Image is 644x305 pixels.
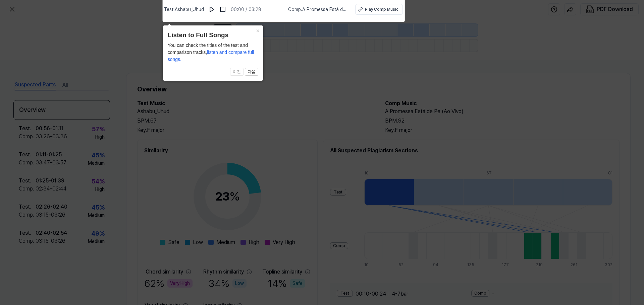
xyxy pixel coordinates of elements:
[168,30,258,40] header: Listen to Full Songs
[168,50,254,62] span: listen and compare full songs.
[288,6,347,13] span: Comp . A Promessa Está de Pé (Ao Vivo)
[355,4,403,15] button: Play Comp Music
[168,42,258,63] div: You can check the titles of the test and comparison tracks,
[231,6,261,13] div: 00:00 / 03:28
[209,6,215,13] img: play
[245,68,258,76] button: 다음
[164,6,204,13] span: Test . Ashabu_Uhud
[253,25,263,35] button: Close
[365,6,398,12] div: Play Comp Music
[219,6,226,13] img: stop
